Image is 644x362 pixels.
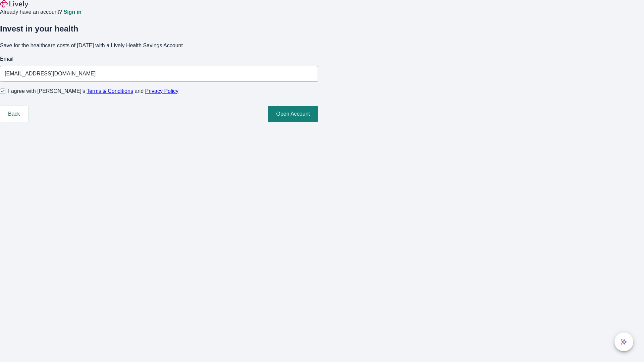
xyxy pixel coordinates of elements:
span: I agree with [PERSON_NAME]’s and [8,87,178,95]
button: chat [614,333,633,351]
a: Terms & Conditions [87,88,133,94]
a: Privacy Policy [145,88,179,94]
svg: Lively AI Assistant [621,339,627,345]
a: Sign in [63,9,81,15]
button: Open Account [268,106,318,122]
